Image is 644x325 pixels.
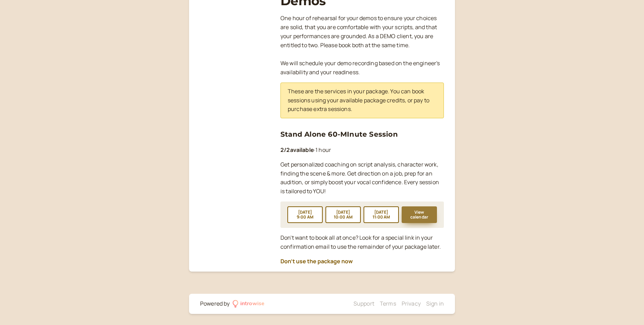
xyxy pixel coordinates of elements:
[280,146,314,154] b: 2 / 2 available
[402,300,421,307] a: Privacy
[200,299,230,308] div: Powered by
[354,300,374,307] a: Support
[280,129,444,140] h3: Stand Alone 60-MInute Session
[325,206,361,223] button: [DATE]10:00 AM
[280,160,444,196] p: Get personalized coaching on script analysis, character work, finding the scene & more. Get direc...
[280,146,444,155] p: 1 hour
[426,300,444,307] a: Sign in
[280,258,353,264] button: Don't use the package now
[402,206,437,223] button: View calendar
[280,14,444,77] p: One hour of rehearsal for your demos to ensure your choices are solid, that you are comfortable w...
[287,206,323,223] button: [DATE]9:00 AM
[364,206,399,223] button: [DATE]11:00 AM
[240,299,265,308] div: introwise
[288,87,437,114] p: These are the services in your package. You can book sessions using your available package credit...
[233,299,265,308] a: introwise
[314,146,315,154] span: ·
[280,233,444,251] p: Don't want to book all at once? Look for a special link in your confirmation email to use the rem...
[380,300,396,307] a: Terms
